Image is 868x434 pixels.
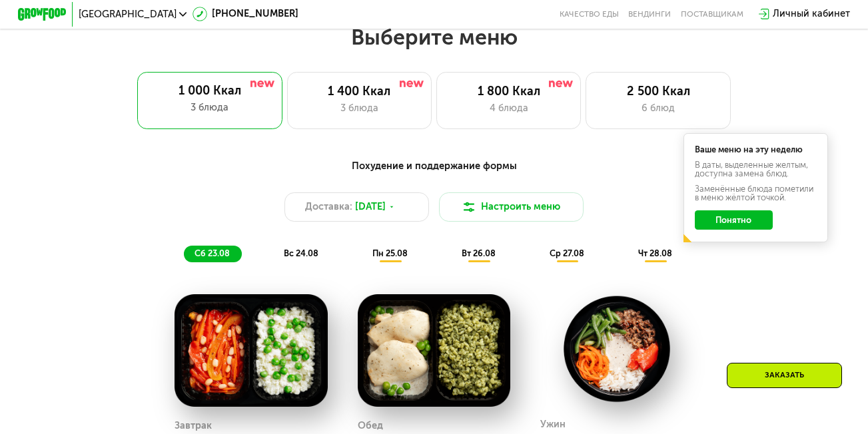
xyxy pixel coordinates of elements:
div: Заказать [727,363,842,388]
a: Качество еды [560,9,619,19]
div: 4 блюда [449,101,568,116]
div: Похудение и поддержание формы [77,158,791,174]
span: ср 27.08 [550,248,584,258]
div: 6 блюд [599,101,718,116]
span: сб 23.08 [195,248,230,258]
div: 3 блюда [150,101,270,115]
div: 1 800 Ккал [449,85,568,99]
div: 1 400 Ккал [300,85,419,99]
span: [DATE] [355,200,386,214]
span: чт 28.08 [638,248,672,258]
a: [PHONE_NUMBER] [193,7,298,21]
div: поставщикам [681,9,743,19]
span: пн 25.08 [372,248,408,258]
a: Вендинги [628,9,671,19]
div: 1 000 Ккал [150,84,270,99]
span: Доставка: [305,200,352,214]
button: Понятно [695,210,773,230]
div: В даты, выделенные желтым, доступна замена блюд. [695,161,817,178]
span: [GEOGRAPHIC_DATA] [79,9,177,19]
div: 3 блюда [300,101,419,116]
div: Личный кабинет [773,7,850,21]
div: Ваше меню на эту неделю [695,146,817,154]
div: 2 500 Ккал [599,85,718,99]
button: Настроить меню [439,192,584,221]
span: вс 24.08 [284,248,318,258]
div: Ужин [540,415,566,433]
h2: Выберите меню [39,24,829,51]
span: вт 26.08 [462,248,496,258]
div: Заменённые блюда пометили в меню жёлтой точкой. [695,185,817,202]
